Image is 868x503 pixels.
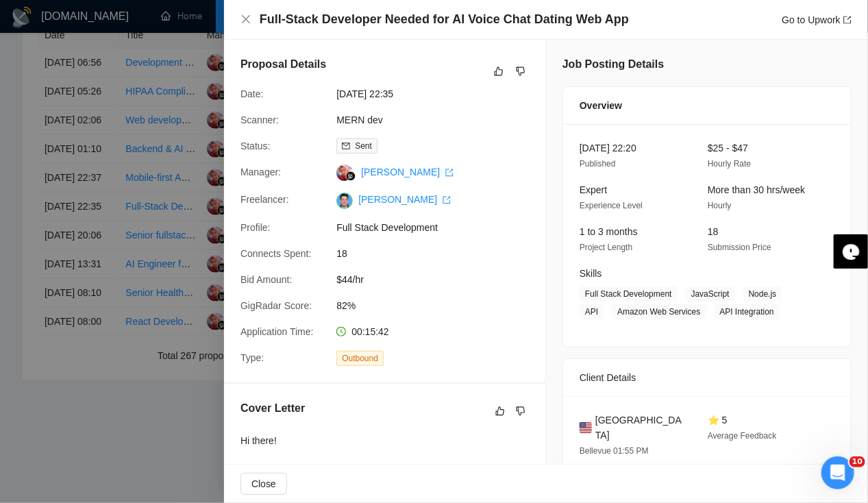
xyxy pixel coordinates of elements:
span: [DATE] 22:20 [580,143,636,154]
span: Profile: [240,222,271,233]
span: Application Time: [240,326,314,337]
h4: Full-Stack Developer Needed for AI Voice Chat Dating Web App [260,11,629,28]
button: like [491,63,507,79]
span: Outbound [336,351,384,366]
button: dislike [512,403,529,419]
span: Skills [580,268,602,279]
span: $44/hr [336,272,542,287]
button: Close [240,473,287,495]
button: dislike [512,63,529,79]
span: close [240,14,251,25]
span: Overview [580,98,622,113]
a: [PERSON_NAME] export [361,167,454,177]
span: Freelancer: [240,194,289,205]
span: GigRadar Score: [240,300,312,311]
span: Date: [240,88,263,99]
span: 82% [336,298,542,313]
span: export [843,16,852,24]
span: More than 30 hrs/week [708,184,805,195]
span: ⭐ 5 [708,415,728,426]
span: Hourly Rate [708,159,751,169]
span: like [494,66,504,77]
iframe: Intercom live chat [821,456,854,489]
img: c1xPIZKCd_5qpVW3p9_rL3BM5xnmTxF9N55oKzANS0DJi4p2e9ZOzoRW-Ms11vJalQ [336,193,353,209]
span: API Integration [715,304,780,319]
span: like [495,406,505,417]
span: Published [580,159,616,169]
span: Hourly [708,201,732,210]
span: export [445,169,454,177]
span: Amazon Web Services [612,304,706,319]
span: 1 to 3 months [580,226,638,237]
span: Connects Spent: [240,248,312,259]
div: Client Details [580,359,834,396]
span: JavaScript [686,286,735,302]
span: Expert [580,184,607,195]
span: mail [342,142,350,150]
span: 00:15:42 [351,326,389,337]
span: Submission Price [708,243,771,252]
span: Manager: [240,167,281,177]
span: Bellevue 01:55 PM [580,446,649,456]
span: Project Length [580,243,632,252]
span: Average Feedback [708,431,777,441]
span: Close [251,476,276,491]
button: Close [240,14,251,25]
h5: Cover Letter [240,400,305,417]
span: [GEOGRAPHIC_DATA] [595,413,686,443]
span: Experience Level [580,201,643,210]
span: Full Stack Development [336,220,542,235]
span: Status: [240,140,271,151]
img: 🇺🇸 [580,420,592,435]
span: Scanner: [240,114,279,125]
span: dislike [516,66,525,77]
span: Bid Amount: [240,274,293,285]
h5: Proposal Details [240,56,326,73]
a: MERN dev [336,114,383,125]
a: Go to Upworkexport [782,14,852,25]
span: Full Stack Development [580,286,678,302]
h5: Job Posting Details [562,56,664,73]
span: 10 [850,456,865,467]
span: API [580,304,604,319]
span: 18 [336,246,542,261]
a: [PERSON_NAME] export [358,194,451,205]
span: [DATE] 22:35 [336,86,542,101]
span: Type: [240,352,264,363]
span: Sent [355,141,372,151]
span: Node.js [743,286,782,302]
button: like [492,403,508,419]
span: export [443,196,451,204]
span: 18 [708,226,719,237]
span: $25 - $47 [708,143,748,154]
img: gigradar-bm.png [346,171,356,181]
span: dislike [516,406,525,417]
span: clock-circle [336,327,346,336]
